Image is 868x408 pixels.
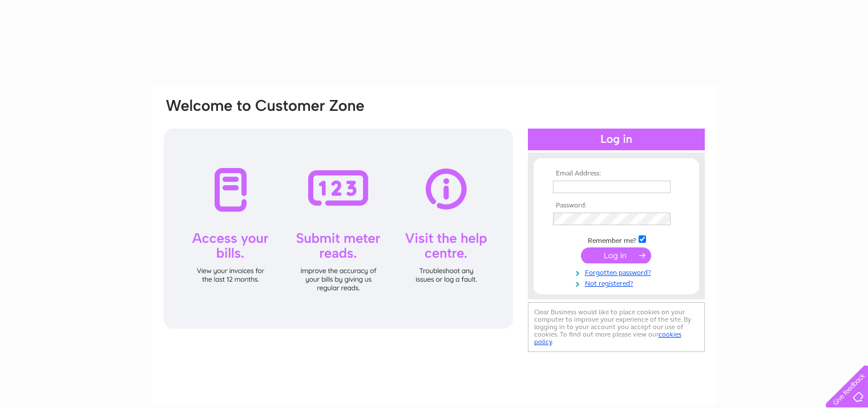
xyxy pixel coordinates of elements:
[534,330,681,346] a: cookies policy
[550,234,683,245] td: Remember me?
[550,202,683,210] th: Password:
[553,266,683,277] a: Forgotten password?
[581,247,651,263] input: Submit
[553,277,683,288] a: Not registered?
[550,170,683,178] th: Email Address:
[528,302,705,352] div: Clear Business would like to place cookies on your computer to improve your experience of the sit...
